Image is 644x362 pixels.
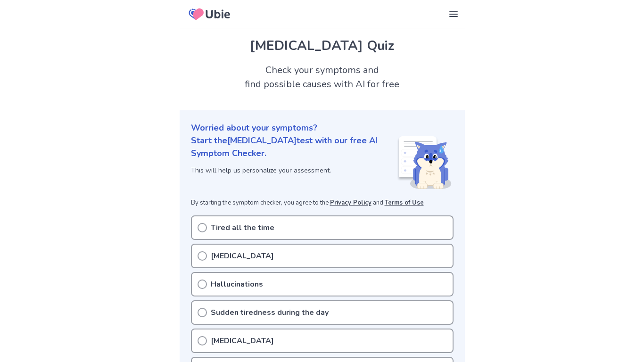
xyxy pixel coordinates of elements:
[211,250,274,262] p: [MEDICAL_DATA]
[211,279,263,290] p: Hallucinations
[191,36,454,56] h1: [MEDICAL_DATA] Quiz
[211,222,274,233] p: Tired all the time
[191,165,397,175] p: This will help us personalize your assessment.
[191,134,397,160] p: Start the [MEDICAL_DATA] test with our free AI Symptom Checker.
[211,335,274,346] p: [MEDICAL_DATA]
[191,198,454,208] p: By starting the symptom checker, you agree to the and
[330,198,372,207] a: Privacy Policy
[211,307,329,318] p: Sudden tiredness during the day
[191,122,454,134] p: Worried about your symptoms?
[180,63,465,91] h2: Check your symptoms and find possible causes with AI for free
[385,198,424,207] a: Terms of Use
[397,136,452,189] img: Shiba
